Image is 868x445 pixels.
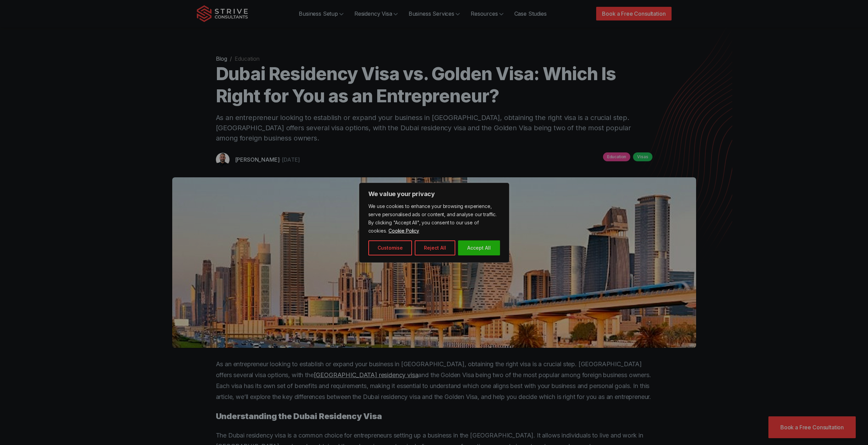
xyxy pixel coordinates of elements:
[388,227,420,234] a: Cookie Policy
[359,183,509,263] div: We value your privacy
[368,190,500,198] p: We value your privacy
[368,202,500,235] p: We use cookies to enhance your browsing experience, serve personalised ads or content, and analys...
[368,240,412,255] button: Customise
[415,240,455,255] button: Reject All
[458,240,500,255] button: Accept All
